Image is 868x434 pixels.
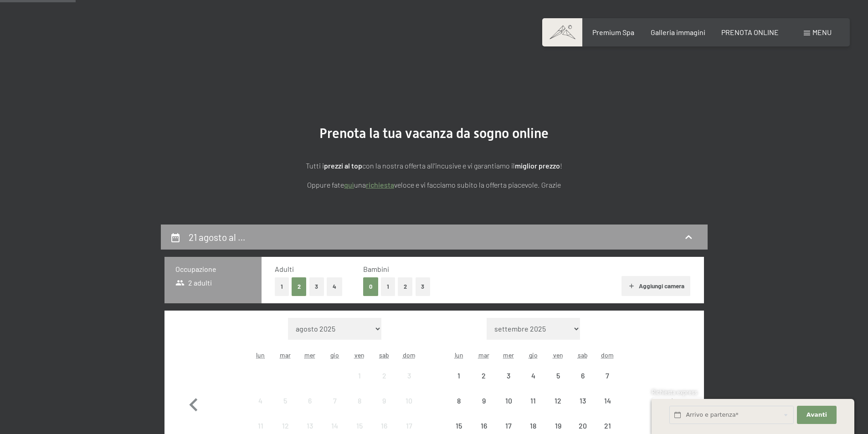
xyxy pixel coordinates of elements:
[273,388,298,413] div: Tue Aug 05 2025
[366,180,394,189] a: richiesta
[596,372,619,395] div: 7
[473,397,495,420] div: 9
[545,388,570,413] div: partenza/check-out non effettuabile
[323,388,347,413] div: partenza/check-out non effettuabile
[797,406,836,424] button: Avanti
[298,388,322,413] div: partenza/check-out non effettuabile
[595,363,620,388] div: partenza/check-out non effettuabile
[651,28,705,36] span: Galleria immagini
[521,388,545,413] div: partenza/check-out non effettuabile
[248,388,273,413] div: Mon Aug 04 2025
[545,388,570,413] div: Fri Sep 12 2025
[455,351,463,359] abbr: lunedì
[497,397,520,420] div: 10
[273,388,298,413] div: partenza/check-out non effettuabile
[546,372,569,395] div: 5
[570,363,595,388] div: partenza/check-out non effettuabile
[249,397,272,420] div: 4
[323,388,347,413] div: Thu Aug 07 2025
[497,372,520,395] div: 3
[592,28,634,36] a: Premium Spa
[275,265,294,273] span: Adulti
[347,388,372,413] div: Fri Aug 08 2025
[304,351,315,359] abbr: mercoledì
[578,351,588,359] abbr: sabato
[372,388,396,413] div: Sat Aug 09 2025
[496,363,521,388] div: partenza/check-out non effettuabile
[496,388,521,413] div: partenza/check-out non effettuabile
[521,363,545,388] div: Thu Sep 04 2025
[396,388,421,413] div: Sun Aug 10 2025
[472,388,496,413] div: partenza/check-out non effettuabile
[571,397,594,420] div: 13
[546,397,569,420] div: 12
[363,265,389,273] span: Bambini
[812,28,832,36] span: Menu
[447,363,471,388] div: partenza/check-out non effettuabile
[472,363,496,388] div: Tue Sep 02 2025
[372,388,396,413] div: partenza/check-out non effettuabile
[522,372,544,395] div: 4
[379,351,389,359] abbr: sabato
[347,363,372,388] div: Fri Aug 01 2025
[256,351,265,359] abbr: lunedì
[396,388,421,413] div: partenza/check-out non effettuabile
[472,388,496,413] div: Tue Sep 09 2025
[319,125,549,141] span: Prenota la tua vacanza da sogno online
[553,351,563,359] abbr: venerdì
[324,161,362,170] strong: prezzi al top
[496,363,521,388] div: Wed Sep 03 2025
[175,264,251,274] h3: Occupazione
[447,363,471,388] div: Mon Sep 01 2025
[570,388,595,413] div: partenza/check-out non effettuabile
[473,372,495,395] div: 2
[595,388,620,413] div: partenza/check-out non effettuabile
[206,160,662,172] p: Tutti i con la nostra offerta all'incusive e vi garantiamo il !
[354,351,365,359] abbr: venerdì
[472,363,496,388] div: partenza/check-out non effettuabile
[274,397,297,420] div: 5
[396,363,421,388] div: Sun Aug 03 2025
[398,277,413,296] button: 2
[545,363,570,388] div: Fri Sep 05 2025
[447,397,470,420] div: 8
[381,277,395,296] button: 1
[373,397,395,420] div: 9
[595,388,620,413] div: Sun Sep 14 2025
[529,351,538,359] abbr: giovedì
[570,388,595,413] div: Sat Sep 13 2025
[298,388,322,413] div: Wed Aug 06 2025
[347,388,372,413] div: partenza/check-out non effettuabile
[595,363,620,388] div: Sun Sep 07 2025
[280,351,291,359] abbr: martedì
[596,397,619,420] div: 14
[496,388,521,413] div: Wed Sep 10 2025
[347,363,372,388] div: partenza/check-out non effettuabile
[397,397,420,420] div: 10
[324,397,346,420] div: 7
[806,411,827,419] span: Avanti
[571,372,594,395] div: 6
[309,277,324,296] button: 3
[570,363,595,388] div: Sat Sep 06 2025
[175,278,212,288] span: 2 adulti
[348,372,371,395] div: 1
[189,231,246,243] h2: 21 agosto al …
[515,161,560,170] strong: miglior prezzo
[503,351,514,359] abbr: mercoledì
[363,277,378,296] button: 0
[396,363,421,388] div: partenza/check-out non effettuabile
[373,372,395,395] div: 2
[416,277,431,296] button: 3
[403,351,416,359] abbr: domenica
[721,28,779,36] a: PRENOTA ONLINE
[521,388,545,413] div: Thu Sep 11 2025
[372,363,396,388] div: partenza/check-out non effettuabile
[521,363,545,388] div: partenza/check-out non effettuabile
[344,180,354,189] a: quì
[447,388,471,413] div: partenza/check-out non effettuabile
[372,363,396,388] div: Sat Aug 02 2025
[348,397,371,420] div: 8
